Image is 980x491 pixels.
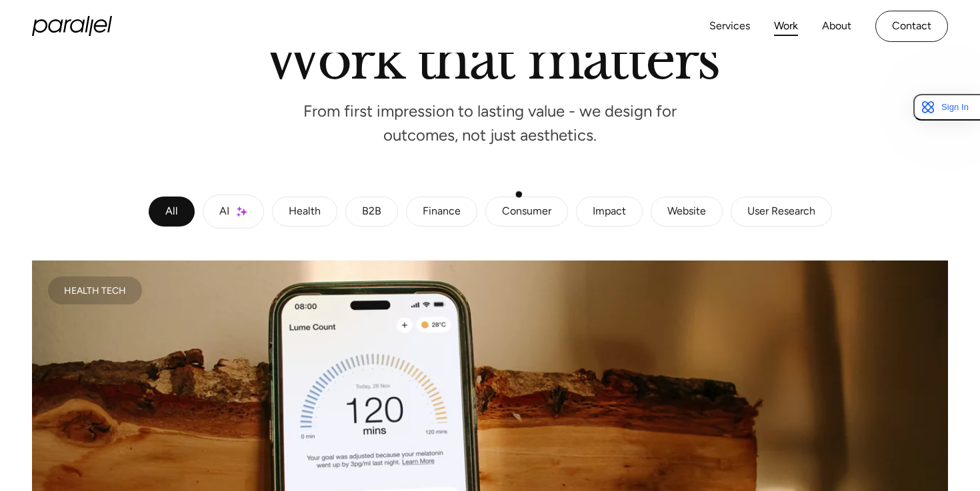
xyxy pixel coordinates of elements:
a: home [32,16,112,36]
div: Impact [593,208,626,216]
div: B2B [362,208,381,216]
div: AI [219,208,229,216]
div: Website [667,208,706,216]
p: From first impression to lasting value - we design for outcomes, not just aesthetics. [290,106,690,141]
a: Work [774,17,798,36]
a: Services [709,17,750,36]
div: Consumer [502,208,551,216]
div: All [165,208,178,216]
a: About [822,17,851,36]
div: Health Tech [64,287,126,294]
div: Health [289,208,321,216]
a: Contact [875,11,948,42]
div: Finance [423,208,461,216]
div: User Research [747,208,815,216]
h2: Work that matters [110,34,870,79]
